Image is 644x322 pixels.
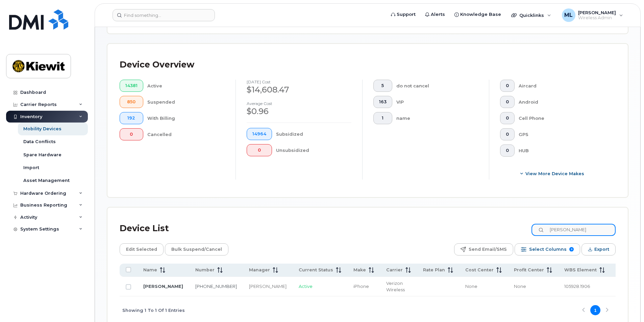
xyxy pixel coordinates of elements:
[247,128,272,140] button: 14964
[500,96,515,108] button: 0
[506,8,556,22] div: Quicklinks
[122,305,185,315] span: Showing 1 To 1 Of 1 Entries
[373,80,392,92] button: 5
[396,80,478,92] div: do not cancel
[564,284,590,289] span: 105928.1906
[465,284,477,289] span: None
[120,96,143,108] button: 850
[500,167,605,180] button: View More Device Makes
[396,112,478,124] div: name
[120,56,194,74] div: Device Overview
[195,284,237,289] a: [PHONE_NUMBER]
[397,11,416,18] span: Support
[590,305,600,315] button: Page 1
[353,267,366,273] span: Make
[143,284,183,289] a: [PERSON_NAME]
[373,112,392,124] button: 1
[506,115,509,121] span: 0
[247,144,272,156] button: 0
[379,83,387,88] span: 5
[454,243,513,256] button: Send Email/SMS
[147,128,225,140] div: Cancelled
[594,244,609,254] span: Export
[125,99,138,105] span: 850
[353,284,369,289] span: iPhone
[569,247,574,251] span: 9
[120,112,143,124] button: 192
[195,267,215,273] span: Number
[578,15,616,21] span: Wireless Admin
[519,12,544,18] span: Quicklinks
[500,80,515,92] button: 0
[519,128,605,140] div: GPS
[125,132,138,137] span: 0
[557,8,628,22] div: Matthew Linderman
[299,267,333,273] span: Current Status
[506,148,509,153] span: 0
[460,11,501,18] span: Knowledge Base
[506,132,509,137] span: 0
[615,293,639,317] iframe: Messenger Launcher
[120,80,143,92] button: 14381
[519,112,605,124] div: Cell Phone
[515,243,580,256] button: Select Columns 9
[143,267,157,273] span: Name
[171,244,222,254] span: Bulk Suspend/Cancel
[581,243,616,256] button: Export
[423,267,445,273] span: Rate Plan
[247,80,351,84] h4: [DATE] cost
[531,224,616,236] input: Search Device List ...
[373,96,392,108] button: 163
[276,144,352,156] div: Unsubsidized
[578,10,616,15] span: [PERSON_NAME]
[506,83,509,88] span: 0
[120,243,164,256] button: Edit Selected
[386,267,403,273] span: Carrier
[125,115,138,121] span: 192
[147,96,225,108] div: Suspended
[525,170,584,177] span: View More Device Makes
[564,11,573,19] span: ML
[506,99,509,105] span: 0
[379,99,387,105] span: 163
[514,267,544,273] span: Profit Center
[249,267,270,273] span: Manager
[465,267,494,273] span: Cost Center
[247,101,351,106] h4: Average cost
[120,128,143,140] button: 0
[519,144,605,157] div: HUB
[113,9,215,21] input: Find something...
[147,80,225,92] div: Active
[252,147,266,153] span: 0
[450,8,506,21] a: Knowledge Base
[431,11,445,18] span: Alerts
[469,244,507,254] span: Send Email/SMS
[147,112,225,124] div: With Billing
[299,284,313,289] span: Active
[249,283,287,290] div: [PERSON_NAME]
[126,244,157,254] span: Edit Selected
[247,106,351,117] div: $0.96
[120,220,169,237] div: Device List
[420,8,450,21] a: Alerts
[386,8,420,21] a: Support
[514,284,526,289] span: None
[529,244,567,254] span: Select Columns
[125,83,138,88] span: 14381
[247,84,351,96] div: $14,608.47
[396,96,478,108] div: VIP
[500,144,515,157] button: 0
[252,131,266,137] span: 14964
[519,96,605,108] div: Android
[519,80,605,92] div: Aircard
[276,128,352,140] div: Subsidized
[564,267,597,273] span: WBS Element
[500,112,515,124] button: 0
[165,243,228,256] button: Bulk Suspend/Cancel
[379,115,387,121] span: 1
[386,280,405,292] span: Verizon Wireless
[500,128,515,140] button: 0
